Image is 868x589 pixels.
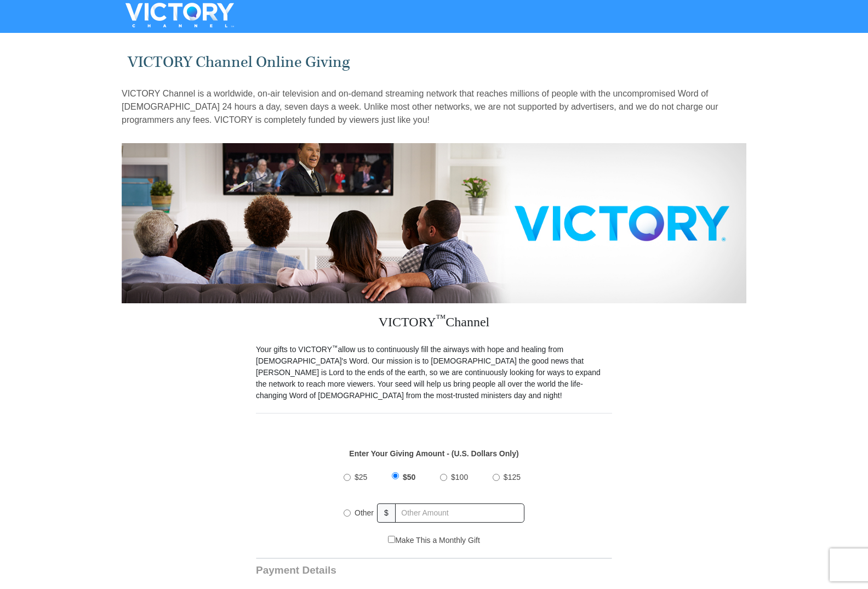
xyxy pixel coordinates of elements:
p: VICTORY Channel is a worldwide, on-air television and on-demand streaming network that reaches mi... [122,87,746,127]
img: VICTORYTHON - VICTORY Channel [111,3,248,27]
span: $50 [403,473,415,482]
h1: VICTORY Channel Online Giving [128,53,741,71]
sup: ™ [436,313,446,324]
span: Other [355,508,374,517]
input: Make This a Monthly Gift [388,536,395,543]
h3: VICTORY Channel [256,303,612,344]
span: $ [377,503,396,523]
h3: Payment Details [256,564,535,577]
sup: ™ [332,344,338,350]
label: Make This a Monthly Gift [388,535,480,546]
input: Other Amount [395,503,524,523]
p: Your gifts to VICTORY allow us to continuously fill the airways with hope and healing from [DEMOG... [256,344,612,401]
span: $100 [451,473,468,482]
strong: Enter Your Giving Amount - (U.S. Dollars Only) [349,449,518,458]
span: $25 [355,473,367,482]
span: $125 [504,473,521,482]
